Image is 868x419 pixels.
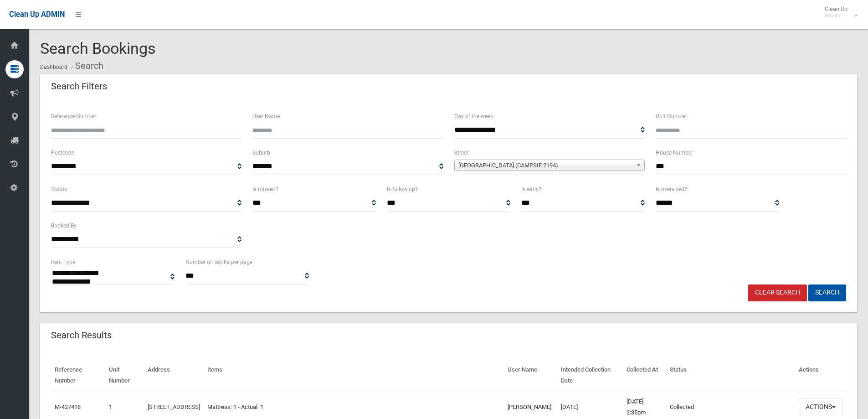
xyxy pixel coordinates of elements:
a: M-427418 [55,403,81,410]
label: Unit Number [656,111,687,121]
label: Is follow up? [387,184,418,194]
th: Collected At [623,360,666,391]
header: Search Filters [40,78,118,95]
span: [GEOGRAPHIC_DATA] (CAMPSIE 2194) [458,160,632,171]
label: House Number [656,148,693,158]
button: Search [808,285,846,301]
header: Search Results [40,326,123,344]
th: Reference Number [51,360,105,391]
li: Search [69,57,103,74]
label: Status [51,184,67,194]
label: Day of the week [454,111,493,121]
label: Suburb [252,148,270,158]
label: Item Type [51,257,75,267]
a: Clear Search [748,285,807,301]
label: Street [454,148,468,158]
span: Clean Up [820,5,857,19]
span: Search Bookings [40,39,156,57]
small: Admin [825,12,847,19]
span: Clean Up ADMIN [9,10,65,19]
th: Intended Collection Date [557,360,623,391]
label: Postcode [51,148,74,158]
th: Address [144,360,204,391]
a: Dashboard [40,64,67,70]
label: Is early? [521,184,541,194]
label: Number of results per page [185,257,252,267]
label: Is missed? [252,184,278,194]
th: Actions [795,360,846,391]
label: User Name [252,111,280,121]
label: Reference Number [51,111,96,121]
th: Items [204,360,504,391]
th: Status [666,360,795,391]
th: User Name [504,360,557,391]
a: [STREET_ADDRESS] [148,403,200,410]
label: Booked By [51,221,77,231]
button: Actions [799,398,842,415]
label: Is oversized? [656,184,687,194]
th: Unit Number [105,360,144,391]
